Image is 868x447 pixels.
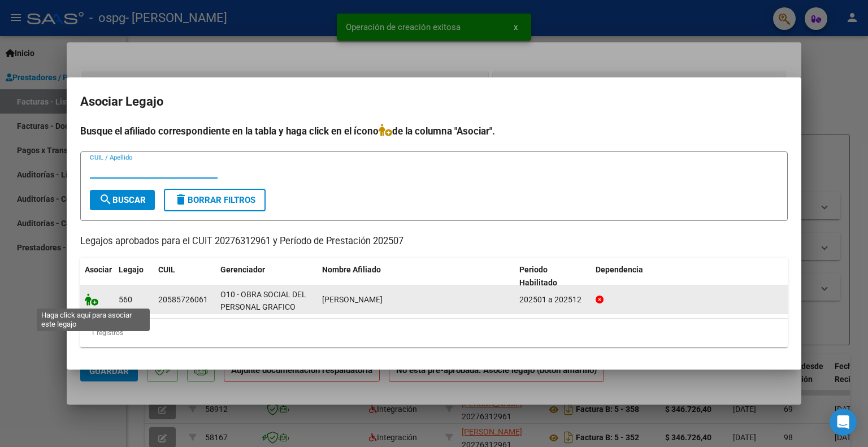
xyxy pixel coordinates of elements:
[322,295,383,304] span: ALTAMIRANO IAN DANIEL
[318,258,515,295] datatable-header-cell: Nombre Afiliado
[158,293,208,306] div: 20585726061
[80,235,788,249] p: Legajos aprobados para el CUIT 20276312961 y Período de Prestación 202507
[80,319,788,347] div: 1 registros
[90,190,155,210] button: Buscar
[174,193,188,206] mat-icon: delete
[596,265,643,274] span: Dependencia
[220,265,265,274] span: Gerenciador
[519,293,587,306] div: 202501 a 202512
[591,258,788,295] datatable-header-cell: Dependencia
[174,195,255,205] span: Borrar Filtros
[322,265,381,274] span: Nombre Afiliado
[99,195,146,205] span: Buscar
[99,193,112,206] mat-icon: search
[830,409,857,436] div: Open Intercom Messenger
[80,258,114,295] datatable-header-cell: Asociar
[80,91,788,112] h2: Asociar Legajo
[114,258,154,295] datatable-header-cell: Legajo
[85,265,112,274] span: Asociar
[80,124,788,138] h4: Busque el afiliado correspondiente en la tabla y haga click en el ícono de la columna "Asociar".
[119,295,132,304] span: 560
[154,258,216,295] datatable-header-cell: CUIL
[216,258,318,295] datatable-header-cell: Gerenciador
[515,258,591,295] datatable-header-cell: Periodo Habilitado
[164,189,266,211] button: Borrar Filtros
[519,265,557,287] span: Periodo Habilitado
[119,265,144,274] span: Legajo
[158,265,175,274] span: CUIL
[220,290,306,312] span: O10 - OBRA SOCIAL DEL PERSONAL GRAFICO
